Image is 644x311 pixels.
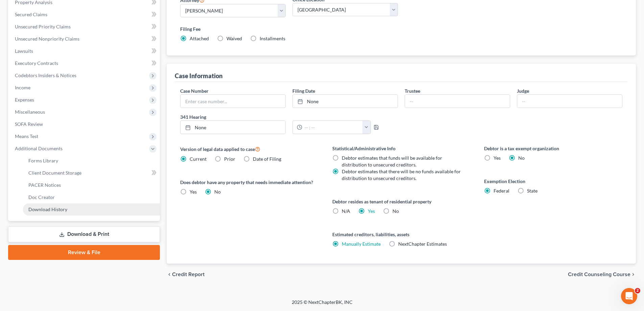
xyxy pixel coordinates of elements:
button: chevron_left Credit Report [167,272,205,277]
span: Debtor estimates that there will be no funds available for distribution to unsecured creditors. [342,169,461,181]
a: Lawsuits [9,45,160,57]
span: Means Test [15,133,38,139]
span: NextChapter Estimates [398,241,447,247]
span: Secured Claims [15,12,47,17]
label: Debtor is a tax exempt organization [484,145,622,152]
span: Yes [494,155,501,161]
label: Filing Fee [180,25,622,32]
a: Forms Library [23,155,160,167]
label: Case Number [180,87,209,94]
span: Lawsuits [15,48,33,54]
span: PACER Notices [28,182,61,188]
span: Doc Creator [28,194,55,200]
a: Review & File [8,245,160,260]
a: Executory Contracts [9,57,160,69]
a: Secured Claims [9,8,160,21]
label: Debtor resides as tenant of residential property [332,198,471,205]
span: No [518,155,525,161]
span: SOFA Review [15,121,43,127]
i: chevron_right [630,272,636,277]
label: Does debtor have any property that needs immediate attention? [180,179,318,186]
span: No [214,189,221,195]
span: Codebtors Insiders & Notices [15,72,76,78]
a: Doc Creator [23,191,160,203]
label: Filing Date [292,87,315,94]
span: Waived [226,36,242,41]
input: -- [517,95,622,108]
span: Forms Library [28,158,58,163]
span: Date of Filing [253,156,281,162]
input: Enter case number... [181,95,285,108]
span: N/A [342,208,350,214]
div: 2025 © NextChapterBK, INC [129,299,515,311]
span: No [392,208,399,214]
span: Credit Report [172,272,205,277]
button: Credit Counseling Course chevron_right [568,272,636,277]
a: Unsecured Priority Claims [9,21,160,33]
span: Credit Counseling Course [568,272,630,277]
label: Estimated creditors, liabilities, assets [332,231,471,238]
span: Executory Contracts [15,60,58,66]
input: -- : -- [302,121,363,134]
div: Case Information [175,72,222,80]
span: Debtor estimates that funds will be available for distribution to unsecured creditors. [342,155,442,168]
a: None [293,95,398,108]
a: Manually Estimate [342,241,381,247]
span: Client Document Storage [28,170,81,176]
a: None [181,121,285,134]
a: SOFA Review [9,118,160,130]
span: 2 [635,288,640,293]
span: Unsecured Nonpriority Claims [15,36,79,42]
label: Judge [517,87,529,94]
span: Unsecured Priority Claims [15,24,71,29]
label: Version of legal data applied to case [180,145,318,153]
iframe: Intercom live chat [621,288,637,304]
label: Statistical/Administrative Info [332,145,471,152]
span: Installments [260,36,285,41]
span: Yes [190,189,197,195]
span: Attached [190,36,209,41]
a: Unsecured Nonpriority Claims [9,33,160,45]
span: Income [15,85,30,90]
span: Expenses [15,97,34,103]
a: Yes [368,208,375,214]
label: Exemption Election [484,178,622,185]
label: Trustee [405,87,420,94]
span: Prior [224,156,235,162]
a: Download History [23,203,160,216]
span: Miscellaneous [15,109,45,115]
a: Download & Print [8,226,160,242]
span: Download History [28,206,67,212]
span: Current [190,156,207,162]
a: PACER Notices [23,179,160,191]
input: -- [405,95,510,108]
a: Client Document Storage [23,167,160,179]
span: State [527,188,538,194]
i: chevron_left [167,272,172,277]
label: 341 Hearing [177,113,401,120]
span: Federal [494,188,509,194]
span: Additional Documents [15,146,63,151]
